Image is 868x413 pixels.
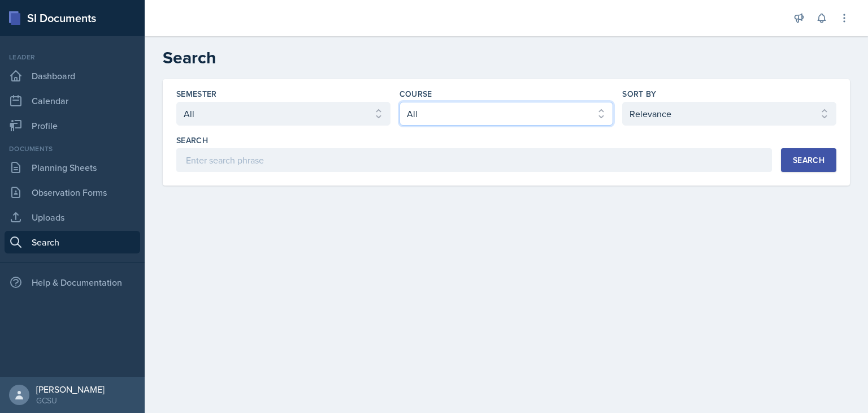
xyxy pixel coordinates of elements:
[176,135,208,146] label: Search
[163,48,850,68] h2: Search
[176,148,772,172] input: Enter search phrase
[622,88,656,100] label: Sort By
[781,148,836,172] button: Search
[793,156,824,165] div: Search
[176,88,217,100] label: Semester
[5,206,140,229] a: Uploads
[400,88,432,100] label: Course
[5,181,140,204] a: Observation Forms
[5,52,140,62] div: Leader
[36,384,105,395] div: [PERSON_NAME]
[36,395,105,406] div: GCSU
[5,231,140,253] a: Search
[5,114,140,137] a: Profile
[5,89,140,112] a: Calendar
[5,144,140,154] div: Documents
[5,156,140,179] a: Planning Sheets
[5,64,140,87] a: Dashboard
[5,271,140,294] div: Help & Documentation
